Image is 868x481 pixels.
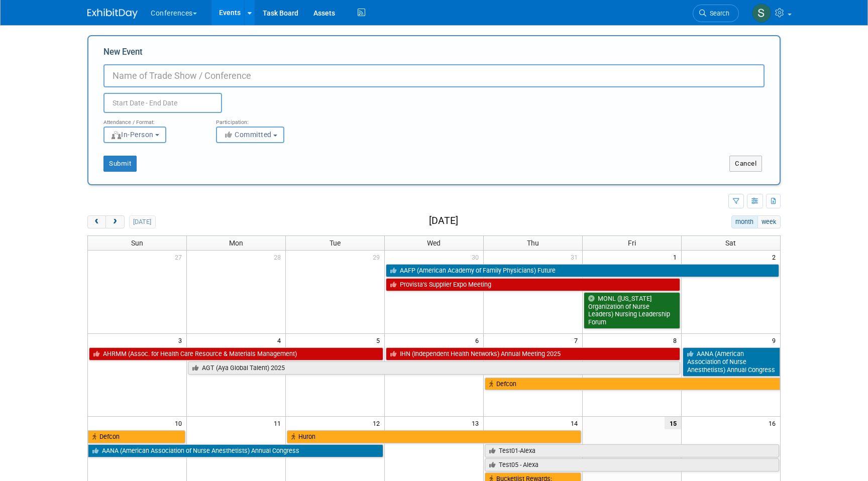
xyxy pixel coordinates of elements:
button: [DATE] [129,215,156,228]
div: Participation: [216,113,313,126]
img: ExhibitDay [87,9,138,19]
span: 13 [471,417,483,429]
a: AAFP (American Academy of Family Physicians) Future [386,264,779,277]
button: week [757,215,781,228]
span: In-Person [111,131,154,139]
span: Search [706,10,729,17]
span: 14 [570,417,582,429]
input: Start Date - End Date [103,93,222,113]
span: 9 [771,334,780,346]
a: AHRMM (Assoc. for Health Care Resource & Materials Management) [89,347,383,360]
a: AANA (American Association of Nurse Anesthetists) Annual Congress [88,444,383,457]
span: 30 [471,251,483,263]
span: Mon [229,239,243,247]
a: IHN (Independent Health Networks) Annual Meeting 2025 [386,347,680,360]
button: month [731,215,758,228]
span: 27 [174,251,186,263]
span: 29 [372,251,384,263]
button: In-Person [103,127,166,143]
span: 4 [276,334,285,346]
button: prev [87,215,106,228]
span: 15 [665,417,681,429]
span: 7 [573,334,582,346]
a: Search [693,5,739,22]
span: Sat [725,239,736,247]
span: Committed [223,131,272,139]
span: 31 [570,251,582,263]
button: Submit [103,156,137,172]
input: Name of Trade Show / Conference [103,64,765,87]
span: Thu [527,239,539,247]
img: Sophie Buffo [752,4,771,23]
span: 5 [375,334,384,346]
span: 3 [177,334,186,346]
span: Fri [628,239,636,247]
a: MONL ([US_STATE] Organization of Nurse Leaders) Nursing Leadership Forum [584,292,680,329]
a: Defcon [88,430,185,443]
button: next [105,215,124,228]
label: New Event [103,46,143,62]
span: Tue [330,239,341,247]
span: 11 [273,417,285,429]
span: 10 [174,417,186,429]
span: 6 [474,334,483,346]
span: 2 [771,251,780,263]
span: Wed [427,239,441,247]
span: 16 [768,417,780,429]
a: Test01-Alexa [485,444,779,457]
a: Huron [287,430,581,443]
a: AGT (Aya Global Talent) 2025 [188,362,680,375]
a: Test05 - Alexa [485,458,779,471]
div: Attendance / Format: [103,113,201,126]
button: Committed [216,127,284,143]
span: 8 [672,334,681,346]
span: 28 [273,251,285,263]
h2: [DATE] [429,215,458,226]
a: Provista’s Supplier Expo Meeting [386,278,680,291]
span: Sun [131,239,143,247]
span: 12 [372,417,384,429]
a: AANA (American Association of Nurse Anesthetists) Annual Congress [683,347,780,376]
a: Defcon [485,378,780,391]
button: Cancel [729,156,762,172]
span: 1 [672,251,681,263]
